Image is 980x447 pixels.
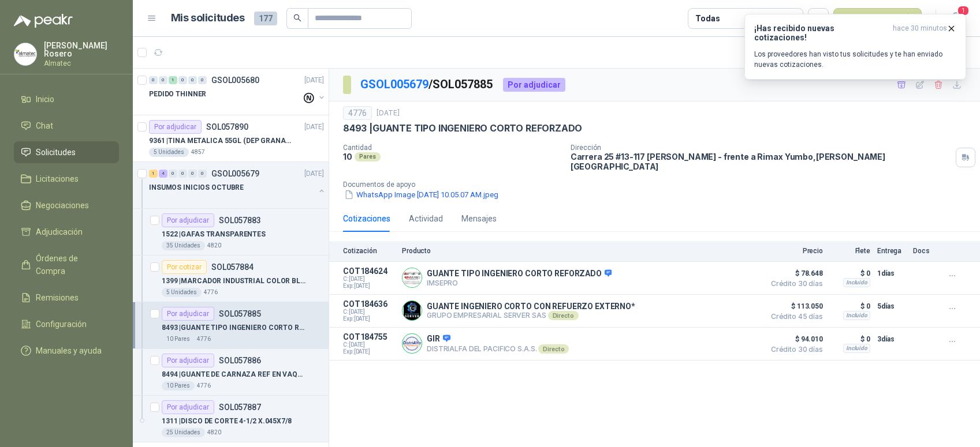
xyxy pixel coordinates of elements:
[754,49,956,70] p: Los proveedores han visto tus solicitudes y te han enviado nuevas cotizaciones.
[162,369,305,380] p: 8494 | GUANTE DE CARNAZA REF EN VAQUETA LARGO
[343,144,561,152] p: Cantidad
[149,182,244,193] p: INSUMOS INICIOS OCTUBRE
[548,311,579,320] div: Directo
[162,354,214,367] div: Por adjudicar
[830,247,870,255] p: Flete
[343,332,395,341] p: COT184755
[877,266,906,280] p: 1 días
[36,172,79,185] span: Licitaciones
[36,199,89,212] span: Negociaciones
[830,266,870,280] p: $ 0
[409,212,443,225] div: Actividad
[14,43,36,65] img: Company Logo
[14,313,119,335] a: Configuración
[571,152,951,171] p: Carrera 25 #13-117 [PERSON_NAME] - frente a Rimax Yumbo , [PERSON_NAME][GEOGRAPHIC_DATA]
[149,136,293,147] p: 9361 | TINA METALICA 55GL (DEP GRANALLA) CON TAPA
[211,76,259,84] p: GSOL005680
[293,14,301,22] span: search
[36,93,54,106] span: Inicio
[188,76,197,84] div: 0
[162,335,195,344] div: 10 Pares
[427,269,612,279] p: GUANTE TIPO INGENIERO CORTO REFORZADO
[957,5,970,16] span: 1
[162,288,202,297] div: 5 Unidades
[343,283,395,290] span: Exp: [DATE]
[14,247,119,282] a: Órdenes de Compra
[360,76,494,93] p: / SOL057885
[254,12,277,25] span: 177
[14,340,119,362] a: Manuales y ayuda
[133,209,329,256] a: Por adjudicarSOL0578831522 |GAFAS TRANSPARENTES35 Unidades4820
[360,77,428,91] a: GSOL005679
[133,396,329,442] a: Por adjudicarSOL0578871311 |DISCO DE CORTE 4-1/2 X.045X7/825 Unidades4820
[178,76,187,84] div: 0
[343,299,395,309] p: COT184636
[149,148,189,157] div: 5 Unidades
[188,170,197,178] div: 0
[427,334,569,344] p: GIR
[169,76,177,84] div: 1
[877,299,906,313] p: 5 días
[343,212,390,225] div: Cotizaciones
[427,279,612,287] p: IMSEPRO
[36,318,87,330] span: Configuración
[765,346,823,353] span: Crédito 30 días
[945,8,966,29] button: 1
[162,276,305,287] p: 1399 | MARCADOR INDUSTRIAL COLOR BLANCO
[197,335,211,344] p: 4776
[133,256,329,302] a: Por cotizarSOL0578841399 |MARCADOR INDUSTRIAL COLOR BLANCO5 Unidades4776
[427,302,635,311] p: GUANTE INGENIERO CORTO CON REFUERZO EXTERNO*
[843,344,870,353] div: Incluido
[149,76,158,84] div: 0
[133,115,329,162] a: Por adjudicarSOL057890[DATE] 9361 |TINA METALICA 55GL (DEP GRANALLA) CON TAPA5 Unidades4857
[36,226,83,238] span: Adjudicación
[44,60,119,67] p: Almatec
[343,341,395,348] span: C: [DATE]
[765,266,823,280] span: $ 78.648
[355,152,381,161] div: Pares
[219,403,261,411] p: SOL057887
[877,247,906,255] p: Entrega
[833,8,922,29] button: Nueva solicitud
[162,400,214,414] div: Por adjudicar
[159,170,167,178] div: 4
[830,332,870,346] p: $ 0
[178,170,187,178] div: 0
[14,88,119,110] a: Inicio
[162,213,214,227] div: Por adjudicar
[198,76,207,84] div: 0
[197,381,211,390] p: 4776
[159,76,167,84] div: 0
[304,168,324,179] p: [DATE]
[219,310,261,318] p: SOL057885
[765,247,823,255] p: Precio
[207,428,221,437] p: 4820
[843,278,870,287] div: Incluido
[149,89,206,100] p: PEDIDO THINNER
[162,307,214,321] div: Por adjudicar
[343,152,352,161] p: 10
[14,287,119,309] a: Remisiones
[149,120,202,134] div: Por adjudicar
[877,332,906,346] p: 3 días
[538,344,569,354] div: Directo
[198,170,207,178] div: 0
[343,247,395,255] p: Cotización
[403,334,422,353] img: Company Logo
[343,266,395,276] p: COT184624
[219,356,261,365] p: SOL057886
[343,122,582,134] p: 8493 | GUANTE TIPO INGENIERO CORTO REFORZADO
[191,148,205,157] p: 4857
[893,24,947,42] span: hace 30 minutos
[461,212,497,225] div: Mensajes
[403,268,422,287] img: Company Logo
[211,170,259,178] p: GSOL005679
[343,181,975,189] p: Documentos de apoyo
[427,311,635,320] p: GRUPO EMPRESARIAL SERVER SAS
[162,416,292,427] p: 1311 | DISCO DE CORTE 4-1/2 X.045X7/8
[149,167,326,204] a: 1 4 0 0 0 0 GSOL005679[DATE] INSUMOS INICIOS OCTUBRE
[36,252,108,277] span: Órdenes de Compra
[377,108,400,119] p: [DATE]
[211,263,254,271] p: SOL057884
[765,280,823,287] span: Crédito 30 días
